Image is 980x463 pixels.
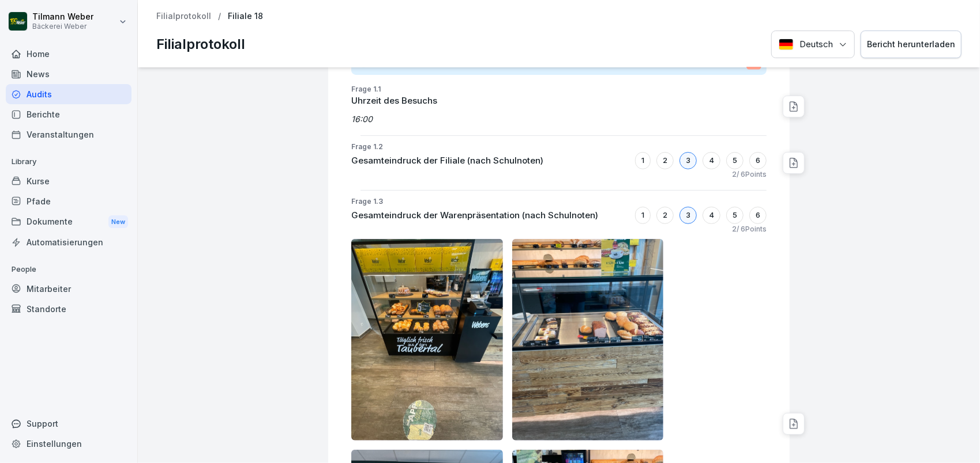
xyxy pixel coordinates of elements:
[156,34,245,55] p: Filialprotokoll
[746,55,761,69] div: 1.8
[861,31,962,59] button: Bericht herunterladen
[512,239,664,441] img: iyvoavq3ci4nr0bz533catlv.png
[679,207,697,224] div: 3
[6,84,132,104] a: Audits
[679,152,697,169] div: 3
[351,84,767,94] p: Frage 1.1
[351,94,767,108] p: Uhrzeit des Besuchs
[771,31,855,59] button: Language
[6,299,132,319] a: Standorte
[749,207,767,224] div: 6
[351,196,767,207] p: Frage 1.3
[6,124,132,145] a: Veranstaltungen
[218,12,221,21] p: /
[228,12,263,21] p: Filiale 18
[867,38,955,51] div: Bericht herunterladen
[6,44,132,64] a: Home
[351,142,767,152] p: Frage 1.2
[6,64,132,84] a: News
[6,153,132,171] p: Library
[6,279,132,299] a: Mitarbeiter
[351,113,767,125] p: 16:00
[6,104,132,124] a: Berichte
[6,434,132,454] a: Einstellungen
[703,152,720,169] div: 4
[351,209,598,222] p: Gesamteindruck der Warenpräsentation (nach Schulnoten)
[6,211,132,233] div: Dokumente
[656,152,674,169] div: 2
[6,211,132,233] a: DokumenteNew
[732,169,767,180] p: 2 / 6 Points
[6,260,132,279] p: People
[732,224,767,234] p: 2 / 6 Points
[32,12,93,22] p: Tilmann Weber
[726,207,744,224] div: 5
[156,12,211,21] a: Filialprotokoll
[351,154,543,168] p: Gesamteindruck der Filiale (nach Schulnoten)
[656,207,674,224] div: 2
[6,232,132,252] a: Automatisierungen
[351,239,503,441] img: cu2qd0nlr2kuqfvlf2yxphav.png
[635,207,651,224] div: 1
[726,152,744,169] div: 5
[108,215,128,229] div: New
[779,39,794,50] img: Deutsch
[6,413,132,434] div: Support
[635,152,651,169] div: 1
[799,38,833,51] p: Deutsch
[703,207,720,224] div: 4
[6,191,132,211] a: Pfade
[749,152,767,169] div: 6
[6,171,132,191] a: Kurse
[32,22,93,31] p: Bäckerei Weber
